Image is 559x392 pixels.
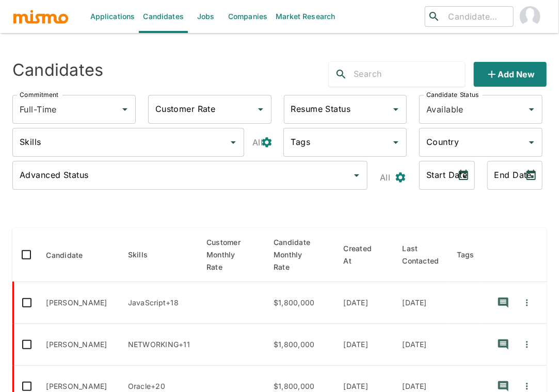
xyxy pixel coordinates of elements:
button: search [329,62,354,87]
th: Last Contacted [394,228,449,282]
p: NETWORKING, CISCO, VOIP, Citrix, Vmware, Amazon Web Services, AWS, Microsoft Azure, WEB SERVICES,... [128,339,190,350]
button: Add new [474,62,547,87]
td: [DATE] [335,282,394,324]
td: [PERSON_NAME] [38,324,120,366]
input: Search [354,66,465,83]
span: Candidate Monthly Rate [274,236,327,273]
button: Quick Actions [516,290,538,315]
button: Open [389,135,403,150]
label: Candidate Status [426,90,478,99]
p: Oracle, DEPLOYMENT, Citrix, DHCP, Vmware, SQL, BASH, Disaster Recovery, Change Management, IT Inf... [128,381,190,391]
p: JavaScript, Python, SQL, ETL, Git, Pandas, Pyspark, Tensorflow, Data Analysis, DATA VISUALIZATION... [128,298,190,308]
button: Open [226,135,241,150]
p: All [252,135,263,150]
td: [DATE] [394,282,449,324]
button: Quick Actions [516,332,538,357]
td: [PERSON_NAME] [38,282,120,324]
td: $1,800,000 [265,282,335,324]
input: Candidate search [444,9,509,24]
td: $1,800,000 [265,324,335,366]
h4: Candidates [12,60,104,80]
button: Choose date [521,165,541,186]
button: Open [389,102,403,117]
td: [DATE] [394,324,449,366]
button: Open [349,168,364,183]
input: MM/DD/YYYY [487,161,517,190]
th: Skills [120,228,198,282]
span: Created At [343,242,386,267]
label: Commitment [20,90,58,99]
span: Customer Monthly Rate [206,236,257,273]
td: [DATE] [335,324,394,366]
button: Open [524,135,539,150]
span: Candidate [46,249,97,262]
img: logo [12,9,69,24]
button: Open [253,102,268,117]
p: All [380,170,390,185]
button: Choose date [453,165,474,186]
button: recent-notes [491,290,516,315]
input: MM/DD/YYYY [419,161,449,190]
button: recent-notes [491,332,516,357]
img: Carmen Vilachá [520,6,540,27]
button: Open [118,102,132,117]
button: Open [524,102,539,117]
th: Tags [449,228,483,282]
